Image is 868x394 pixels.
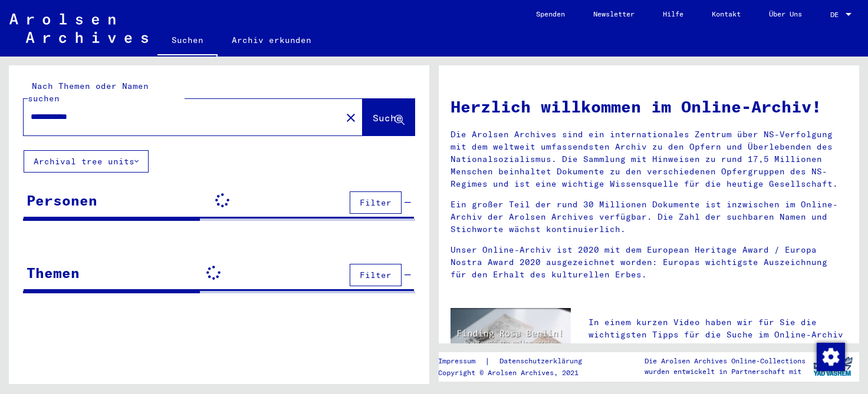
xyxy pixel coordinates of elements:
[438,355,485,367] a: Impressum
[344,111,358,125] mat-icon: close
[363,99,415,135] button: Suche
[350,264,402,286] button: Filter
[218,26,325,54] a: Archiv erkunden
[339,105,363,129] button: Clear
[360,270,392,280] span: Filter
[830,11,843,19] span: DE
[438,355,596,367] div: |
[350,191,402,214] button: Filter
[360,197,392,208] span: Filter
[373,112,402,124] span: Suche
[451,94,847,119] h1: Herzlich willkommen im Online-Archiv!
[27,190,97,211] div: Personen
[451,198,847,236] p: Ein großer Teil der rund 30 Millionen Dokumente ist inzwischen im Online-Archiv der Arolsen Archi...
[451,244,847,281] p: Unser Online-Archiv ist 2020 mit dem European Heritage Award / Europa Nostra Award 2020 ausgezeic...
[438,367,596,378] p: Copyright © Arolsen Archives, 2021
[27,262,80,283] div: Themen
[490,355,596,367] a: Datenschutzerklärung
[451,308,571,373] img: video.jpg
[645,366,805,377] p: wurden entwickelt in Partnerschaft mit
[24,150,149,173] button: Archival tree units
[817,343,845,371] img: Zustimmung ändern
[157,26,218,57] a: Suchen
[811,352,855,381] img: yv_logo.png
[588,316,847,353] p: In einem kurzen Video haben wir für Sie die wichtigsten Tipps für die Suche im Online-Archiv zusa...
[645,356,805,366] p: Die Arolsen Archives Online-Collections
[451,128,847,190] p: Die Arolsen Archives sind ein internationales Zentrum über NS-Verfolgung mit dem weltweit umfasse...
[9,14,148,43] img: Arolsen_neg.svg
[28,81,149,104] mat-label: Nach Themen oder Namen suchen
